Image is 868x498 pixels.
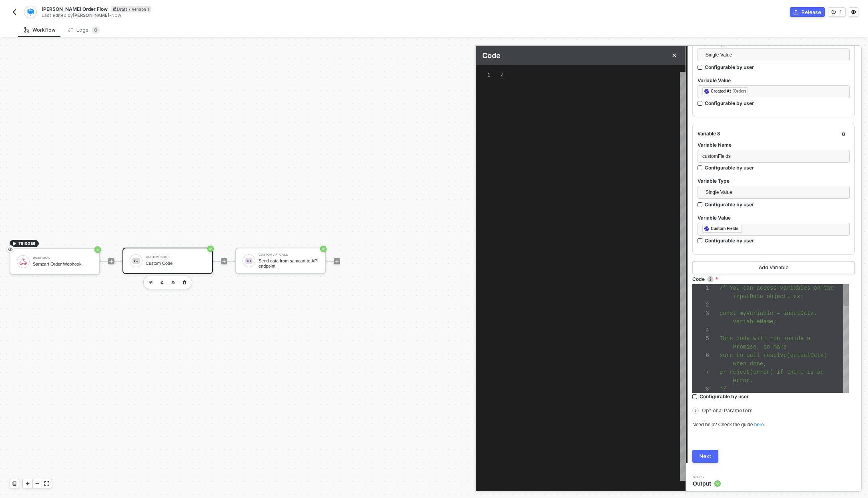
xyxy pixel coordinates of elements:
div: Configurable by user [705,201,754,208]
span: icon-versioning [832,10,836,14]
span: const myVariable = inputData. [720,310,817,317]
span: Single Value [706,186,845,198]
img: icon-info [707,276,714,282]
span: icon-expand [44,481,49,486]
span: or reject(error) if there is an [720,369,824,375]
span: when done, [733,361,767,367]
span: inputData object. ex: [733,293,804,300]
div: Workflow [24,27,56,33]
sup: 0 [92,26,100,34]
button: back [10,7,19,17]
span: Step 2 [693,476,721,479]
div: (Order) [732,88,746,95]
div: 5 [692,335,709,343]
img: fieldIcon [704,226,709,231]
span: icon-arrow-right-small [693,408,698,413]
div: Configurable by user [705,64,754,71]
span: icon-settings [851,10,856,14]
div: 4 [692,326,709,335]
span: icon-edit [112,7,117,11]
span: Optional Parameters [702,407,753,413]
div: Custom Fields [711,225,738,232]
div: 1 [840,9,842,16]
label: Variable Value [698,214,850,221]
div: Configurable by user [705,164,754,171]
div: Add Variable [759,264,789,271]
div: Configurable by user [705,100,754,107]
button: Release [790,7,825,17]
div: 3 [692,309,709,318]
span: icon-commerce [794,10,798,14]
button: 1 [828,7,846,17]
div: Configurable by user [700,393,749,400]
label: Variable Type [698,177,850,184]
span: Single Value [706,49,845,61]
img: back [11,9,18,15]
span: [PERSON_NAME] [73,12,109,18]
div: Logs [68,26,100,34]
span: [PERSON_NAME] Order Flow [42,6,108,12]
div: Optional Parameters [692,406,855,415]
textarea: Editor content;Press Alt+F1 for Accessibility Options. [733,377,734,385]
img: fieldIcon [704,89,709,94]
div: 8 [692,385,709,393]
span: /* You can access variables on the [720,285,834,291]
div: Need help? Check the guide . [692,421,855,428]
div: 6 [692,351,709,360]
div: Last edited by - Now [42,12,433,18]
span: / [501,73,503,78]
span: customFields [702,153,731,159]
span: Output [693,480,721,488]
div: 7 [692,368,709,377]
a: here [754,422,764,427]
div: Next [700,453,712,460]
div: Created At [711,88,731,95]
button: Next [692,450,718,463]
span: Promise, so make [733,344,787,350]
div: Draft • Version 1 [111,6,151,12]
img: integration-icon [27,8,34,16]
span: Code [482,51,501,60]
span: error. [733,377,753,384]
button: Close [670,50,679,60]
span: icon-minus [35,481,40,486]
div: Variable 8 [698,131,720,137]
span: This code will run inside a [720,335,810,342]
div: 2 [692,301,709,309]
label: Variable Value [698,77,850,84]
div: 1 [476,72,490,79]
div: Release [802,9,821,16]
label: Variable Name [698,141,850,148]
span: variableName; [733,319,777,325]
div: Configurable by user [705,237,754,244]
span: sure to call resolve(outputData) [720,352,827,359]
label: Code [692,276,855,282]
button: Add Variable [692,261,855,274]
div: 1 [692,284,709,292]
span: icon-play [25,481,30,486]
